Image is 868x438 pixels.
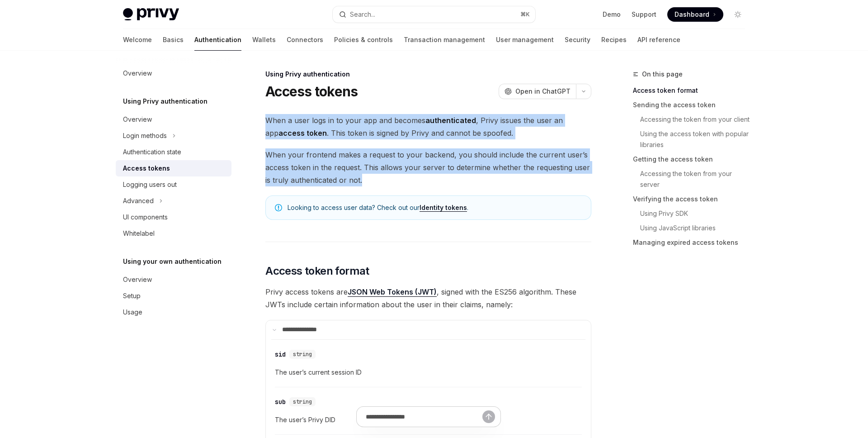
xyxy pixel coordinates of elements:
button: Open in ChatGPT [499,84,576,99]
a: Welcome [123,29,152,51]
a: Support [632,10,656,19]
a: User management [496,29,554,51]
span: Looking to access user data? Check out our . [288,203,582,212]
div: Using Privy authentication [265,70,591,79]
a: Usage [116,304,231,320]
a: Whitelabel [116,225,231,242]
button: Search...⌘K [333,6,535,23]
a: Policies & controls [334,29,393,51]
a: Transaction management [404,29,485,51]
span: string [293,398,312,405]
div: Search... [350,9,375,20]
img: light logo [123,8,179,21]
div: sid [275,350,286,359]
a: Setup [116,288,231,304]
span: When your frontend makes a request to your backend, you should include the current user’s access ... [265,148,591,186]
div: Overview [123,114,152,125]
div: Usage [123,307,142,318]
a: Managing expired access tokens [633,235,752,250]
div: sub [275,397,286,406]
div: Overview [123,274,152,285]
span: When a user logs in to your app and becomes , Privy issues the user an app . This token is signed... [265,114,591,139]
div: Advanced [123,195,154,206]
a: Accessing the token from your server [640,167,752,192]
a: Using JavaScript libraries [640,221,752,235]
a: Using Privy SDK [640,206,752,221]
a: API reference [637,29,680,51]
a: Overview [116,271,231,288]
div: Logging users out [123,179,177,190]
div: Login methods [123,130,167,141]
a: Basics [163,29,184,51]
a: JSON Web Tokens (JWT) [348,287,437,297]
span: Open in ChatGPT [515,87,571,96]
h5: Using your own authentication [123,256,222,267]
h5: Using Privy authentication [123,96,208,107]
a: Using the access token with popular libraries [640,127,752,152]
span: string [293,351,312,358]
a: Connectors [287,29,323,51]
a: Accessing the token from your client [640,112,752,127]
a: Authentication [194,29,241,51]
span: On this page [642,69,683,80]
a: Security [565,29,590,51]
div: Whitelabel [123,228,155,239]
a: Access token format [633,83,752,98]
svg: Note [275,204,282,211]
span: Dashboard [675,10,709,19]
span: The user’s current session ID [275,367,582,378]
a: Authentication state [116,144,231,160]
span: ⌘ K [520,11,530,18]
h1: Access tokens [265,83,358,100]
a: Overview [116,111,231,128]
a: Logging users out [116,176,231,193]
div: Setup [123,290,141,301]
a: Getting the access token [633,152,752,167]
a: Recipes [601,29,627,51]
strong: access token [278,129,327,138]
a: Identity tokens [420,204,467,212]
a: Dashboard [667,7,723,22]
a: Sending the access token [633,98,752,112]
a: UI components [116,209,231,225]
button: Toggle dark mode [731,7,745,22]
div: Authentication state [123,147,181,157]
a: Wallets [252,29,276,51]
a: Overview [116,65,231,81]
div: Overview [123,68,152,79]
button: Send message [482,410,495,423]
strong: authenticated [425,116,476,125]
span: Access token format [265,264,369,278]
a: Access tokens [116,160,231,176]
span: Privy access tokens are , signed with the ES256 algorithm. These JWTs include certain information... [265,286,591,311]
a: Demo [603,10,621,19]
div: Access tokens [123,163,170,174]
a: Verifying the access token [633,192,752,206]
div: UI components [123,212,168,223]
